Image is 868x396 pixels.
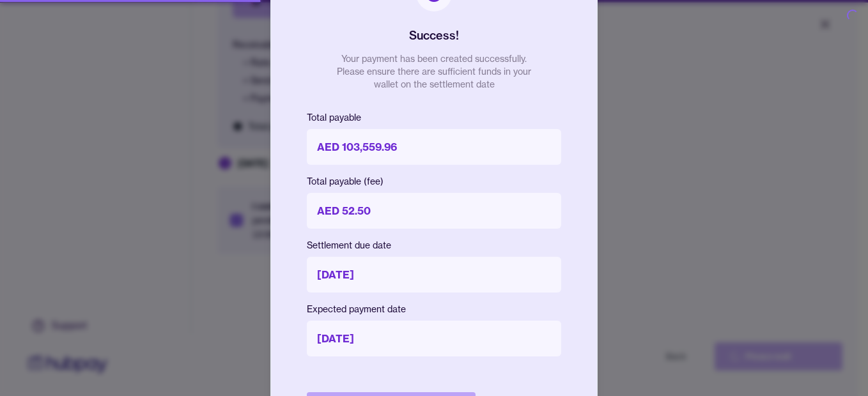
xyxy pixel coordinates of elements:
p: Your payment has been created successfully. Please ensure there are sufficient funds in your wall... [332,52,536,91]
p: AED 52.50 [307,193,561,229]
p: Settlement due date [307,239,561,252]
h2: Success! [409,27,459,45]
p: AED 103,559.96 [307,129,561,165]
p: [DATE] [307,257,561,293]
p: Total payable [307,111,561,124]
p: Total payable (fee) [307,175,561,188]
p: Expected payment date [307,303,561,316]
p: [DATE] [307,321,561,356]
